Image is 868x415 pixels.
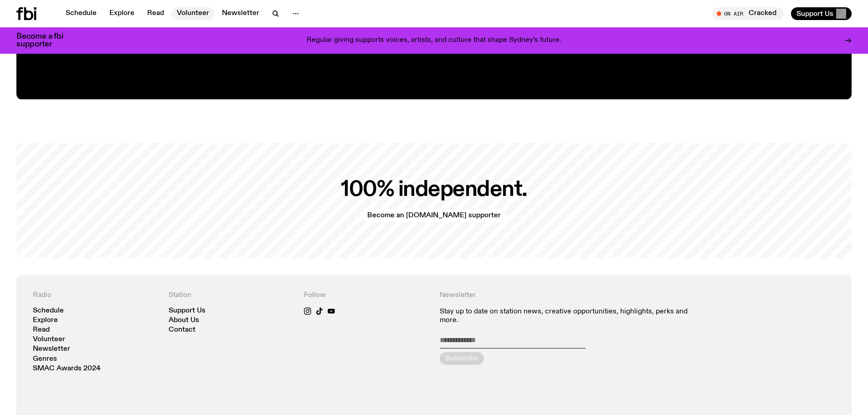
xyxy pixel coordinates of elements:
[171,7,215,20] a: Volunteer
[216,7,265,20] a: Newsletter
[33,365,101,372] a: SMAC Awards 2024
[142,7,169,20] a: Read
[33,327,50,333] a: Read
[169,307,205,314] a: Support Us
[169,327,195,333] a: Contact
[33,317,58,324] a: Explore
[104,7,140,20] a: Explore
[33,307,64,314] a: Schedule
[304,291,429,300] h4: Follow
[341,179,527,200] h2: 100% independent.
[33,356,57,363] a: Genres
[440,291,700,300] h4: Newsletter
[440,352,484,365] button: Subscribe
[712,7,784,20] button: On AirCracked
[33,291,158,300] h4: Radio
[169,317,199,324] a: About Us
[791,7,852,20] button: Support Us
[362,209,506,222] a: Become an [DOMAIN_NAME] supporter
[60,7,102,20] a: Schedule
[16,33,75,48] h3: Become a fbi supporter
[33,336,65,343] a: Volunteer
[440,307,700,325] p: Stay up to date on station news, creative opportunities, highlights, perks and more.
[796,10,833,18] span: Support Us
[307,36,561,45] p: Regular giving supports voices, artists, and culture that shape Sydney’s future.
[169,291,293,300] h4: Station
[33,346,70,353] a: Newsletter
